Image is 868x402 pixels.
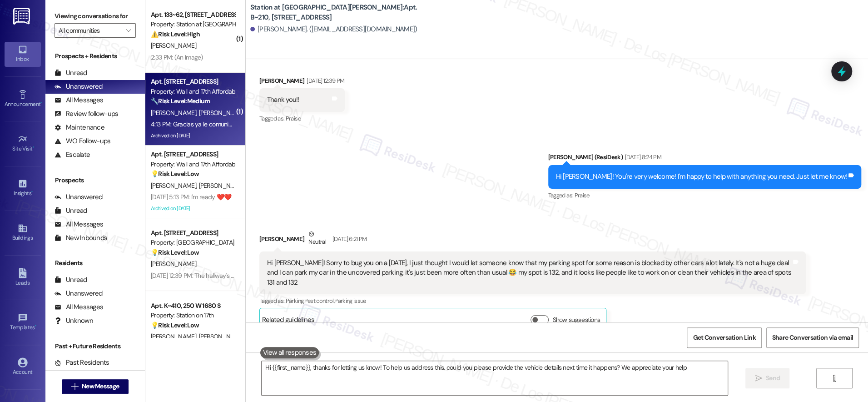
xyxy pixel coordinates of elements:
div: Archived on [DATE] [150,203,236,214]
div: Escalate [55,150,90,160]
span: [PERSON_NAME] B [198,109,249,117]
a: Templates • [5,310,41,335]
div: Unread [55,275,87,285]
button: Send [745,368,789,388]
span: • [40,100,42,106]
i:  [126,27,131,34]
div: Unanswered [55,289,103,298]
span: [PERSON_NAME] [151,260,196,268]
div: 2:33 PM: (An Image) [151,53,203,61]
textarea: Hi {{first_name}}, thanks for letting us know! To [262,361,728,395]
div: Property: [GEOGRAPHIC_DATA] [151,238,235,247]
b: Station at [GEOGRAPHIC_DATA][PERSON_NAME]: Apt. B~210, [STREET_ADDRESS] [250,3,432,22]
div: [PERSON_NAME] [259,229,806,251]
button: Get Conversation Link [687,327,761,348]
div: [PERSON_NAME] (ResiDesk) [548,152,862,165]
button: New Message [62,379,129,394]
strong: 💡 Risk Level: Low [151,170,199,178]
i:  [755,375,762,382]
a: Buildings [5,221,41,245]
div: Property: Wall and 17th Affordable [151,87,235,96]
img: ResiDesk Logo [13,8,32,25]
div: Unknown [55,316,93,326]
div: Tagged as: [259,294,806,307]
a: Site Visit • [5,131,41,156]
span: Get Conversation Link [693,333,755,342]
div: All Messages [55,95,103,105]
div: Apt. K~410, 250 W 1680 S [151,301,235,311]
div: [DATE] 8:24 PM [623,152,661,162]
strong: 💡 Risk Level: Low [151,248,199,256]
div: Prospects [45,176,145,185]
span: • [31,189,33,195]
div: [DATE] 6:21 PM [330,234,367,244]
span: [PERSON_NAME] [151,41,196,50]
a: Leads [5,266,41,290]
div: WO Follow-ups [55,136,110,146]
span: • [35,323,36,329]
div: Past Residents [55,358,109,367]
div: [DATE] 5:13 PM: I'm ready ❤️❤️ [151,193,231,201]
div: Maintenance [55,123,104,132]
div: Past + Future Residents [45,342,145,351]
label: Show suggestions [552,315,600,325]
span: [PERSON_NAME] [198,181,244,190]
span: Pest control , [304,297,334,305]
strong: ⚠️ Risk Level: High [151,30,200,38]
div: All Messages [55,302,103,312]
div: [DATE] 12:39 PM [304,76,344,85]
i:  [71,383,78,390]
span: Send [766,373,780,383]
div: Apt. [STREET_ADDRESS] [151,77,235,86]
div: Related guidelines [262,315,315,328]
i:  [831,375,838,382]
a: Inbox [5,42,41,66]
label: Viewing conversations for [55,9,136,23]
a: Account [5,355,41,379]
div: 4:13 PM: Gracias ya le comunique a [PERSON_NAME] que fue en otro lugar que me chocaron el auto. N... [151,120,547,128]
div: Unread [55,68,87,78]
div: Property: Station at [GEOGRAPHIC_DATA][PERSON_NAME] [151,20,235,29]
div: Tagged as: [259,112,345,125]
div: New Inbounds [55,233,107,243]
div: [PERSON_NAME] [259,76,345,89]
div: Prospects + Residents [45,51,145,61]
div: Apt. [STREET_ADDRESS] [151,150,235,159]
span: Share Conversation via email [772,333,853,342]
div: Neutral [307,229,327,248]
div: Property: Wall and 17th Affordable [151,160,235,169]
strong: 🔧 Risk Level: Medium [151,97,210,105]
div: Archived on [DATE] [150,130,236,141]
div: Unanswered [55,82,103,91]
span: • [33,144,34,151]
span: Praise [574,191,589,199]
span: [PERSON_NAME] [151,181,199,190]
div: Residents [45,258,145,268]
span: [PERSON_NAME] [151,109,199,117]
span: Parking issue [334,297,366,305]
div: Review follow-ups [55,109,118,119]
span: Parking , [286,297,304,305]
span: [PERSON_NAME] [198,332,244,341]
div: All Messages [55,220,103,229]
input: All communities [59,23,121,38]
div: [PERSON_NAME]. ([EMAIL_ADDRESS][DOMAIN_NAME]) [250,25,417,34]
div: Apt. [STREET_ADDRESS] [151,228,235,238]
div: Hi [PERSON_NAME]! Sorry to bug you on a [DATE], I just thought I would let someone know that my p... [267,258,791,287]
div: Property: Station on 17th [151,311,235,320]
span: [PERSON_NAME] [151,332,199,341]
div: Unread [55,206,87,216]
div: Unanswered [55,192,103,202]
div: Apt. 133~62, [STREET_ADDRESS] [151,10,235,20]
div: Tagged as: [548,189,862,202]
a: Insights • [5,176,41,201]
strong: 💡 Risk Level: Low [151,321,199,329]
span: Praise [286,115,301,122]
div: Thank you!! [267,95,299,105]
span: New Message [82,382,119,391]
div: Hi [PERSON_NAME]! You're very welcome! I'm happy to help with anything you need. Just let me know! [556,172,847,181]
button: Share Conversation via email [766,327,859,348]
